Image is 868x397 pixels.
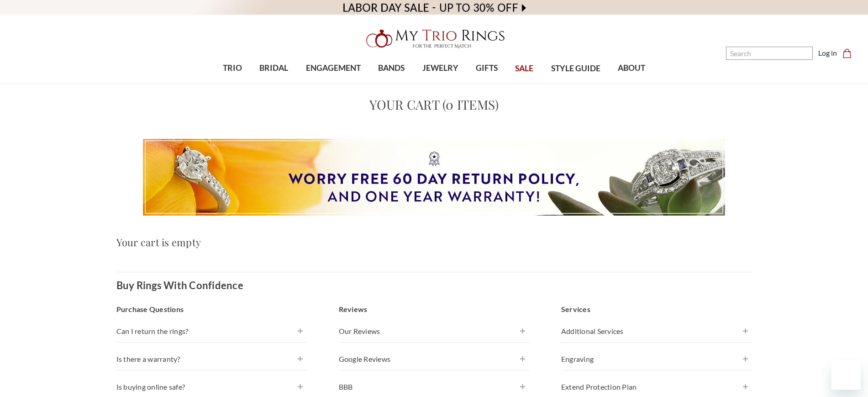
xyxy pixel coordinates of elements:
a: Cart with 0 items [842,48,857,58]
h4: Can I return the rings? [116,326,307,337]
h2: Buy Rings With Confidence [116,278,243,293]
button: submenu toggle [387,83,396,84]
a: JEWELRY [413,53,467,83]
a: BANDS [369,53,413,83]
h4: Is buying online safe? [116,381,307,392]
h4: Additional Services [561,326,752,337]
button: submenu toggle [228,83,237,84]
button: submenu toggle [627,83,636,84]
h4: Is there a warranty? [116,354,307,365]
h4: Engraving [561,354,752,365]
span: JEWELRY [422,62,458,74]
button: submenu toggle [482,83,491,84]
a: SALE [506,54,542,84]
h3: Services [561,304,752,315]
span: SALE [515,63,533,74]
h1: Your Cart (0 items) [116,95,752,114]
h4: BBB [339,381,530,392]
img: Worry Free 60 Day Return Policy [143,139,725,216]
span: ABOUT [618,62,645,74]
span: ENGAGEMENT [306,62,361,74]
a: TRIO [214,53,251,83]
h4: Google Reviews [339,354,530,365]
button: submenu toggle [269,83,279,84]
a: Log in [818,48,837,58]
h3: Reviews [339,304,530,315]
a: ENGAGEMENT [297,53,369,83]
h4: Extend Protection Plan [561,381,752,392]
span: TRIO [223,62,242,74]
span: BRIDAL [259,62,288,74]
a: GIFTS [467,53,506,83]
h3: Your cart is empty [116,235,752,250]
a: BRIDAL [251,53,297,83]
h4: Our Reviews [339,326,530,337]
span: GIFTS [476,62,498,74]
a: ABOUT [609,53,654,83]
svg: cart.cart_preview [842,49,852,58]
a: STYLE GUIDE [542,54,609,84]
button: submenu toggle [329,83,338,84]
button: submenu toggle [436,83,445,84]
img: My Trio Rings [361,24,507,53]
input: Search and use arrows or TAB to navigate results [726,47,813,60]
a: My Trio Rings [252,24,616,53]
h3: Purchase Questions [116,304,307,315]
iframe: Button to launch messaging window [831,360,861,390]
span: BANDS [378,62,405,74]
span: STYLE GUIDE [551,63,600,74]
